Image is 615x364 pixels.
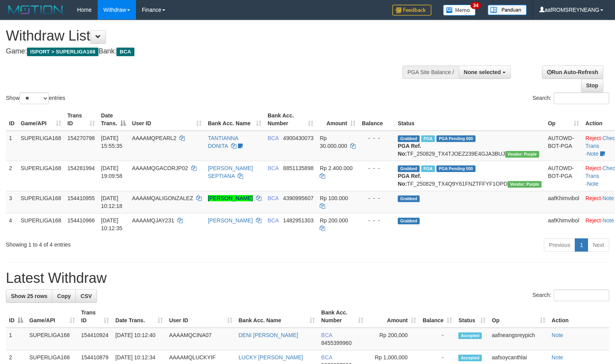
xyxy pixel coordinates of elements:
[362,134,392,142] div: - - -
[588,238,609,252] a: Next
[166,305,236,328] th: User ID: activate to sort column ascending
[205,108,265,131] th: Bank Acc. Name: activate to sort column ascending
[208,195,253,201] a: [PERSON_NAME]
[6,328,26,350] td: 1
[265,108,317,131] th: Bank Acc. Number: activate to sort column ascending
[68,195,95,201] span: 154410955
[78,305,113,328] th: Trans ID: activate to sort column ascending
[132,135,177,141] span: AAAAMQPEARL2
[6,48,402,55] h4: Game: Bank:
[552,354,563,360] a: Note
[18,213,64,235] td: SUPERLIGA168
[392,5,431,16] img: Feedback.jpg
[402,66,459,79] div: PGA Site Balance /
[68,165,95,171] span: 154281994
[585,165,601,171] a: Reject
[505,151,539,158] span: Vendor URL: https://trx4.1velocity.biz
[395,161,545,191] td: TF_250829_TX4Q9Y61FNZTFFYF1OPD
[458,332,482,339] span: Accepted
[101,195,123,209] span: [DATE] 10:12:18
[587,151,599,157] a: Note
[18,108,64,131] th: Game/API: activate to sort column ascending
[112,328,166,350] td: [DATE] 10:12:40
[533,92,609,104] label: Search:
[239,332,298,338] a: DENI [PERSON_NAME]
[283,135,314,141] span: Copy 4900430073 to clipboard
[57,293,71,299] span: Copy
[602,195,614,201] a: Note
[26,328,78,350] td: SUPERLIGA168
[27,48,98,56] span: ISPORT > SUPERLIGA168
[321,340,352,346] span: Copy 8455399960 to clipboard
[436,135,476,142] span: PGA Pending
[545,191,582,213] td: aafKhimvibol
[366,305,420,328] th: Amount: activate to sort column ascending
[575,238,588,252] a: 1
[132,195,193,201] span: AAAAMQALIGONZALEZ
[68,217,95,224] span: 154410966
[320,165,352,171] span: Rp 2.400.000
[52,289,76,303] a: Copy
[316,108,359,131] th: Amount: activate to sort column ascending
[544,238,575,252] a: Previous
[11,293,47,299] span: Show 25 rows
[132,217,174,224] span: AAAAMQJAY231
[489,305,549,328] th: Op: activate to sort column ascending
[320,135,347,149] span: Rp 30.000.000
[421,135,435,142] span: Marked by aafmaleo
[208,165,253,179] a: [PERSON_NAME] SEPTIANA
[398,173,421,187] b: PGA Ref. No:
[458,355,482,361] span: Accepted
[395,108,545,131] th: Status
[6,131,18,161] td: 1
[421,165,435,172] span: Marked by aafnonsreyleab
[268,135,279,141] span: BCA
[545,161,582,191] td: AUTOWD-BOT-PGA
[359,108,395,131] th: Balance
[208,217,253,224] a: [PERSON_NAME]
[268,195,279,201] span: BCA
[549,305,609,328] th: Action
[268,217,279,224] span: BCA
[268,165,279,171] span: BCA
[18,191,64,213] td: SUPERLIGA168
[398,195,420,202] span: Grabbed
[362,217,392,224] div: - - -
[20,92,49,104] select: Showentries
[101,165,123,179] span: [DATE] 19:09:58
[366,328,420,350] td: Rp 200,000
[395,131,545,161] td: TF_250829_TX4TJOEZ239E4GJA3BUJ
[132,165,188,171] span: AAAAMQGACORJP02
[552,332,563,338] a: Note
[587,181,599,187] a: Note
[6,92,65,104] label: Show entries
[80,293,92,299] span: CSV
[489,328,549,350] td: aafneangsreypich
[6,289,52,303] a: Show 25 rows
[464,69,501,75] span: None selected
[321,354,332,360] span: BCA
[112,305,166,328] th: Date Trans.: activate to sort column ascending
[488,5,527,15] img: panduan.png
[545,131,582,161] td: AUTOWD-BOT-PGA
[6,238,250,249] div: Showing 1 to 4 of 4 entries
[101,135,123,149] span: [DATE] 15:55:35
[581,79,603,92] a: Stop
[362,194,392,202] div: - - -
[318,305,366,328] th: Bank Acc. Number: activate to sort column ascending
[436,165,476,172] span: PGA Pending
[554,92,609,104] input: Search:
[585,195,601,201] a: Reject
[75,289,97,303] a: CSV
[6,305,26,328] th: ID: activate to sort column descending
[283,217,314,224] span: Copy 1482951303 to clipboard
[239,354,303,360] a: LUCKY [PERSON_NAME]
[283,195,314,201] span: Copy 4390995607 to clipboard
[6,161,18,191] td: 2
[6,213,18,235] td: 4
[554,289,609,301] input: Search:
[64,108,98,131] th: Trans ID: activate to sort column ascending
[545,108,582,131] th: Op: activate to sort column ascending
[101,217,123,231] span: [DATE] 10:12:35
[362,164,392,172] div: - - -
